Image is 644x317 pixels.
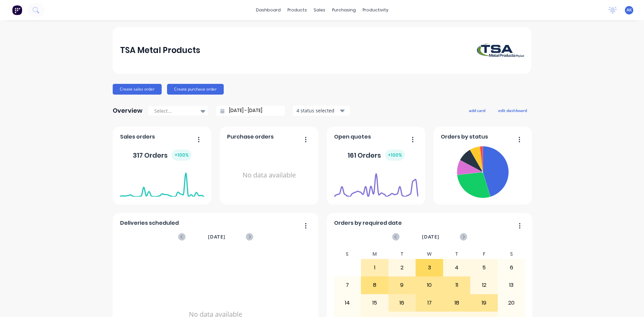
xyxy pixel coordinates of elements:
[120,133,155,141] span: Sales orders
[172,150,192,161] div: + 100 %
[334,219,402,227] span: Orders by required date
[465,106,490,115] button: add card
[167,84,224,95] button: Create purchase order
[284,5,310,15] div: products
[498,259,525,276] div: 6
[359,5,392,15] div: productivity
[361,249,388,259] div: M
[471,277,497,294] div: 12
[388,249,416,259] div: T
[120,44,200,57] div: TSA Metal Products
[416,295,443,311] div: 17
[416,249,443,259] div: W
[470,249,498,259] div: F
[498,249,525,259] div: S
[477,43,524,57] img: TSA Metal Products
[227,144,311,207] div: No data available
[334,249,361,259] div: S
[334,277,361,294] div: 7
[471,259,497,276] div: 5
[416,259,443,276] div: 3
[120,219,179,227] span: Deliveries scheduled
[133,150,192,161] div: 317 Orders
[297,107,339,114] div: 4 status selected
[498,277,525,294] div: 13
[443,259,470,276] div: 4
[627,7,632,13] span: AK
[385,150,405,161] div: + 100 %
[416,277,443,294] div: 10
[329,5,359,15] div: purchasing
[471,295,497,311] div: 19
[389,259,416,276] div: 2
[361,259,388,276] div: 1
[113,104,143,117] div: Overview
[208,233,225,241] span: [DATE]
[334,295,361,311] div: 14
[12,5,22,15] img: Factory
[389,295,416,311] div: 16
[253,5,284,15] a: dashboard
[443,277,470,294] div: 11
[334,133,371,141] span: Open quotes
[310,5,329,15] div: sales
[227,133,274,141] span: Purchase orders
[443,295,470,311] div: 18
[361,295,388,311] div: 15
[422,233,439,241] span: [DATE]
[113,84,162,95] button: Create sales order
[443,249,471,259] div: T
[494,106,531,115] button: edit dashboard
[361,277,388,294] div: 8
[293,106,350,116] button: 4 status selected
[498,295,525,311] div: 20
[441,133,488,141] span: Orders by status
[389,277,416,294] div: 9
[347,150,405,161] div: 161 Orders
